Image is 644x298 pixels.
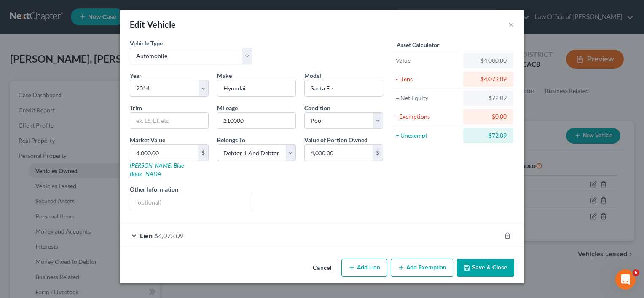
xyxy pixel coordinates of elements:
[217,113,295,129] input: --
[341,259,387,277] button: Add Lien
[130,194,252,210] input: (optional)
[140,231,153,239] span: Lien
[130,162,184,177] a: [PERSON_NAME] Blue Book
[217,104,238,112] label: Mileage
[130,145,198,161] input: 0.00
[217,136,245,144] span: Belongs To
[396,75,459,83] div: - Liens
[130,185,178,194] label: Other Information
[470,131,507,140] div: -$72.09
[391,259,453,277] button: Add Exemption
[615,269,636,290] iframe: Intercom live chat
[396,94,459,102] div: = Net Equity
[130,113,208,129] input: ex. LS, LT, etc
[130,19,176,30] div: Edit Vehicle
[470,94,507,102] div: -$72.09
[373,145,383,161] div: $
[396,131,459,140] div: = Unexempt
[217,72,232,79] span: Make
[305,80,383,96] input: ex. Altima
[145,170,161,177] a: NADA
[198,145,208,161] div: $
[396,112,459,121] div: - Exemptions
[508,19,514,29] button: ×
[304,136,368,144] label: Value of Portion Owned
[217,80,295,96] input: ex. Nissan
[396,56,459,65] div: Value
[397,40,440,49] label: Asset Calculator
[470,75,507,83] div: $4,072.09
[305,145,373,161] input: 0.00
[130,39,163,48] label: Vehicle Type
[130,136,165,144] label: Market Value
[470,56,507,65] div: $4,000.00
[633,269,639,276] span: 6
[457,259,514,277] button: Save & Close
[154,231,183,239] span: $4,072.09
[470,112,507,121] div: $0.00
[130,71,142,80] label: Year
[304,71,321,80] label: Model
[304,104,330,112] label: Condition
[130,104,142,112] label: Trim
[306,260,338,277] button: Cancel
